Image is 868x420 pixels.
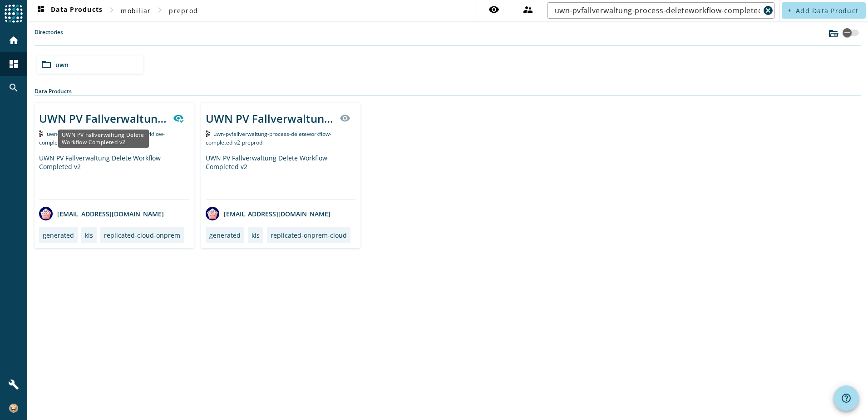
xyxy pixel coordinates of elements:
div: [EMAIL_ADDRESS][DOMAIN_NAME] [39,207,164,220]
img: 4cc79a843557ef0cca8d84028febf61f [9,404,18,413]
span: mobiliar [121,6,151,15]
div: UWN PV Fallverwaltung Delete Workflow Completed v2 [58,130,149,148]
mat-icon: search [8,82,19,93]
input: Search (% or * for wildcards) [555,5,760,16]
mat-icon: add [787,8,792,13]
div: replicated-onprem-cloud [271,231,347,240]
img: avatar [39,207,53,220]
mat-icon: dashboard [35,5,46,16]
mat-icon: chevron_right [106,5,117,15]
div: UWN PV Fallverwaltung Delete Workflow Completed v2 [39,154,189,200]
span: Kafka Topic: uwn-pvfallverwaltung-process-deleteworkflow-completed-v2-preprod [206,130,331,146]
mat-icon: help_outline [841,393,852,404]
label: Directories [35,28,63,45]
div: kis [85,231,93,240]
img: spoud-logo.svg [5,5,23,23]
mat-icon: folder_open [41,59,52,70]
mat-icon: visibility [340,113,350,124]
mat-icon: build [8,379,19,390]
button: preprod [165,2,202,19]
div: UWN PV Fallverwaltung Delete Workflow Completed v2 [206,111,334,126]
mat-icon: dashboard [8,59,19,70]
mat-icon: visibility [488,4,499,15]
span: Data Products [35,5,103,16]
div: Data Products [35,87,861,95]
button: Data Products [32,2,106,19]
img: Kafka Topic: uwn-pvfallverwaltung-process-deleteworkflow-completed-v2-preprod [39,130,43,137]
button: Clear [762,4,774,17]
div: generated [209,231,241,240]
div: [EMAIL_ADDRESS][DOMAIN_NAME] [206,207,330,220]
span: preprod [169,6,198,15]
span: Add Data Product [796,6,858,15]
div: generated [43,231,74,240]
button: mobiliar [117,2,154,19]
img: Kafka Topic: uwn-pvfallverwaltung-process-deleteworkflow-completed-v2-preprod [206,130,210,137]
img: avatar [206,207,219,220]
span: uwn [55,60,69,69]
mat-icon: home [8,35,19,46]
div: replicated-cloud-onprem [104,231,180,240]
span: Kafka Topic: uwn-pvfallverwaltung-process-deleteworkflow-completed-v2-preprod [39,130,165,146]
div: UWN PV Fallverwaltung Delete Workflow Completed v2 [206,154,356,200]
mat-icon: supervisor_account [523,4,533,15]
mat-icon: cancel [763,5,774,16]
div: UWN PV Fallverwaltung Delete Workflow Completed v2 [39,111,168,126]
div: kis [252,231,260,240]
button: Add Data Product [782,2,866,19]
mat-icon: chevron_right [154,5,165,15]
